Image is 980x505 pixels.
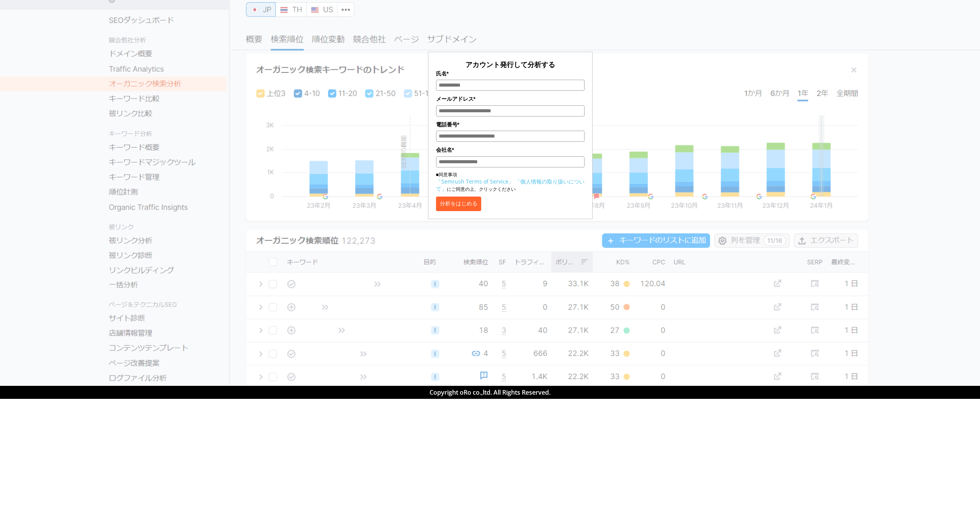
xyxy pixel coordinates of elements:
span: Copyright oRo co.,ltd. All Rights Reserved. [430,388,550,397]
p: ■同意事項 にご同意の上、クリックください [436,171,585,193]
label: メールアドレス* [436,95,585,103]
a: 「Semrush Terms of Service」 [436,178,514,185]
label: 電話番号* [436,120,585,129]
a: 「個人情報の取り扱いについて」 [436,178,585,192]
button: 分析をはじめる [436,197,481,211]
span: アカウント発行して分析する [465,60,555,69]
